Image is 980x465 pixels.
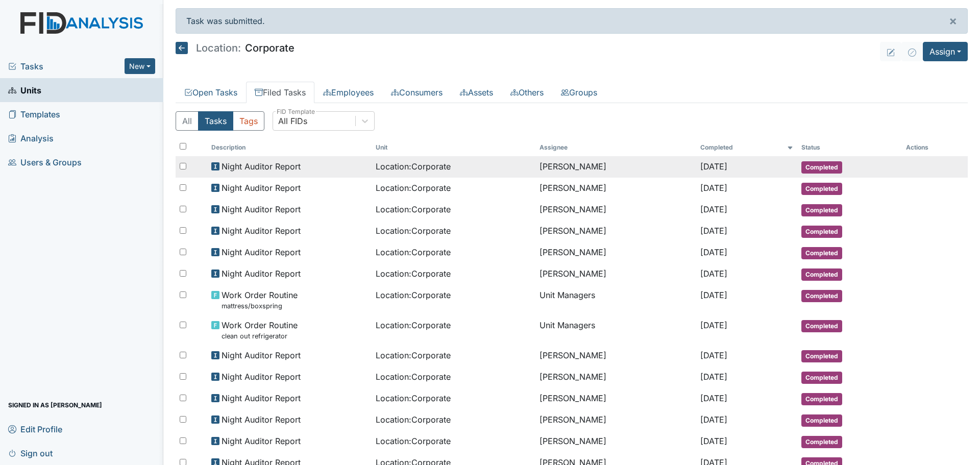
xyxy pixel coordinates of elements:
[801,436,842,448] span: Completed
[535,315,696,345] td: Unit Managers
[222,289,298,311] span: Work Order Routine mattress/boxspring
[700,268,727,279] span: [DATE]
[451,82,502,103] a: Assets
[222,435,301,447] span: Night Auditor Report
[278,115,307,127] div: All FIDs
[314,82,382,103] a: Employees
[125,58,155,74] button: New
[222,301,298,311] small: mattress/boxspring
[535,409,696,431] td: [PERSON_NAME]
[700,290,727,300] span: [DATE]
[376,319,451,331] span: Location : Corporate
[8,60,125,72] a: Tasks
[222,160,301,173] span: Night Auditor Report
[801,226,842,238] span: Completed
[233,111,264,131] button: Tags
[801,290,842,302] span: Completed
[700,204,727,214] span: [DATE]
[801,204,842,216] span: Completed
[222,267,301,280] span: Night Auditor Report
[801,372,842,384] span: Completed
[700,320,727,330] span: [DATE]
[696,139,797,156] th: Toggle SortBy
[535,263,696,285] td: [PERSON_NAME]
[535,285,696,315] td: Unit Managers
[535,139,696,156] th: Assignee
[222,392,301,404] span: Night Auditor Report
[700,161,727,172] span: [DATE]
[700,183,727,193] span: [DATE]
[222,349,301,361] span: Night Auditor Report
[700,247,727,257] span: [DATE]
[8,154,82,170] span: Users & Groups
[376,413,451,426] span: Location : Corporate
[376,349,451,361] span: Location : Corporate
[502,82,552,103] a: Others
[376,392,451,404] span: Location : Corporate
[923,42,968,61] button: Assign
[176,42,295,54] h5: Corporate
[939,9,967,33] button: ×
[700,350,727,360] span: [DATE]
[801,268,842,281] span: Completed
[801,393,842,405] span: Completed
[372,139,536,156] th: Toggle SortBy
[8,397,102,413] span: Signed in as [PERSON_NAME]
[535,156,696,178] td: [PERSON_NAME]
[8,445,53,461] span: Sign out
[700,393,727,403] span: [DATE]
[180,143,186,150] input: Toggle All Rows Selected
[535,199,696,221] td: [PERSON_NAME]
[535,388,696,409] td: [PERSON_NAME]
[700,372,727,382] span: [DATE]
[376,289,451,301] span: Location : Corporate
[535,242,696,263] td: [PERSON_NAME]
[207,139,372,156] th: Toggle SortBy
[376,160,451,173] span: Location : Corporate
[535,431,696,452] td: [PERSON_NAME]
[222,413,301,426] span: Night Auditor Report
[535,345,696,366] td: [PERSON_NAME]
[376,225,451,237] span: Location : Corporate
[535,221,696,242] td: [PERSON_NAME]
[801,183,842,195] span: Completed
[801,350,842,362] span: Completed
[949,13,957,28] span: ×
[222,225,301,237] span: Night Auditor Report
[382,82,451,103] a: Consumers
[700,226,727,236] span: [DATE]
[801,161,842,174] span: Completed
[222,331,298,341] small: clean out refrigerator
[222,246,301,258] span: Night Auditor Report
[700,436,727,446] span: [DATE]
[176,8,968,34] div: Task was submitted.
[801,414,842,427] span: Completed
[8,106,60,122] span: Templates
[700,414,727,425] span: [DATE]
[376,435,451,447] span: Location : Corporate
[222,319,298,341] span: Work Order Routine clean out refrigerator
[246,82,314,103] a: Filed Tasks
[535,366,696,388] td: [PERSON_NAME]
[222,203,301,215] span: Night Auditor Report
[176,111,264,131] div: Type filter
[376,182,451,194] span: Location : Corporate
[801,320,842,332] span: Completed
[196,43,241,53] span: Location:
[222,182,301,194] span: Night Auditor Report
[902,139,953,156] th: Actions
[176,82,246,103] a: Open Tasks
[222,371,301,383] span: Night Auditor Report
[198,111,233,131] button: Tasks
[8,82,41,98] span: Units
[8,421,62,437] span: Edit Profile
[552,82,606,103] a: Groups
[376,267,451,280] span: Location : Corporate
[535,178,696,199] td: [PERSON_NAME]
[376,246,451,258] span: Location : Corporate
[376,203,451,215] span: Location : Corporate
[797,139,902,156] th: Toggle SortBy
[176,111,199,131] button: All
[8,130,54,146] span: Analysis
